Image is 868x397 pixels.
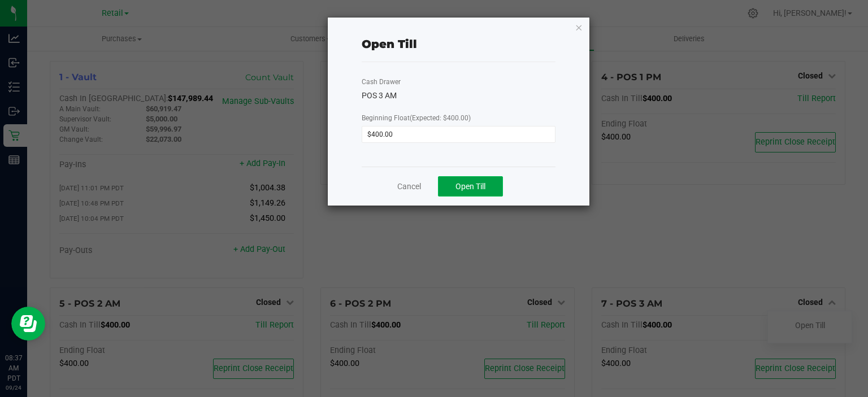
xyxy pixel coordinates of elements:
[397,181,421,193] a: Cancel
[11,307,45,341] iframe: Resource center
[362,77,401,87] label: Cash Drawer
[410,114,471,122] span: (Expected: $400.00)
[362,114,471,122] span: Beginning Float
[362,90,555,102] div: POS 3 AM
[362,36,417,53] div: Open Till
[438,176,503,197] button: Open Till
[455,182,485,191] span: Open Till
